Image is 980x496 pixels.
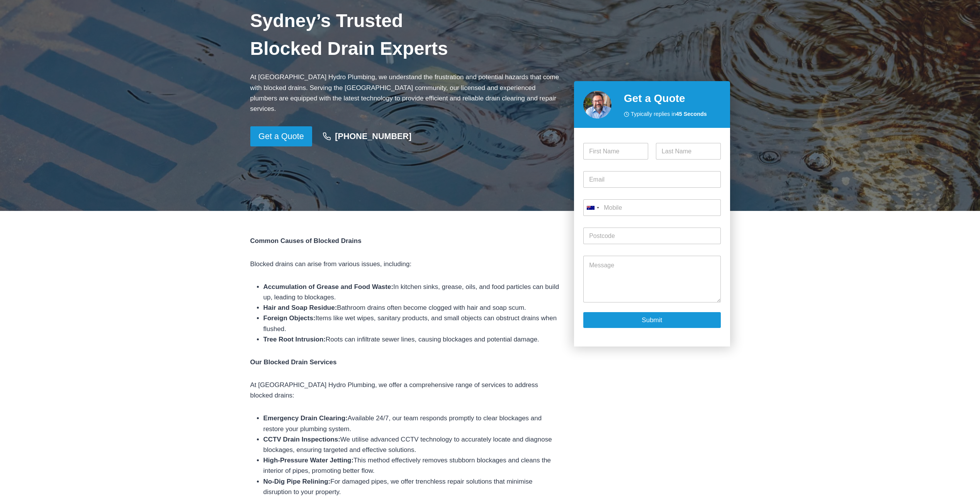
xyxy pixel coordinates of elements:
h2: Get a Quote [624,90,721,107]
input: Postcode [583,228,720,244]
li: In kitchen sinks, grease, oils, and food particles can build up, leading to blockages.​ [263,282,562,302]
li: We utilise advanced CCTV technology to accurately locate and diagnose blockages, ensuring targete... [263,434,562,455]
strong: Emergency Drain Clearing: [263,414,348,422]
strong: High-Pressure Water Jetting: [263,457,354,464]
li: Available 24/7, our team responds promptly to clear blockages and restore your plumbing system.​ [263,413,562,434]
button: Submit [583,312,720,328]
li: Bathroom drains often become clogged with hair and soap scum.​ [263,302,562,313]
a: Get a Quote [250,126,313,146]
a: [PHONE_NUMBER] [315,127,419,145]
span: Typically replies in [631,110,707,119]
strong: 45 Seconds [676,111,707,117]
strong: Our Blocked Drain Services [250,358,337,366]
li: Roots can infiltrate sewer lines, causing blockages and potential damage.​ [263,334,562,345]
strong: Hair and Soap Residue: [263,304,337,311]
strong: Common Causes of Blocked Drains [250,237,362,245]
strong: Tree Root Intrusion: [263,336,326,343]
strong: No-Dig Pipe Relining: [263,478,331,485]
p: At [GEOGRAPHIC_DATA] Hydro Plumbing, we offer a comprehensive range of services to address blocke... [250,380,562,401]
strong: Foreign Objects: [263,314,316,322]
h1: Sydney’s Trusted Blocked Drain Experts [250,7,562,63]
strong: CCTV Drain Inspections: [263,436,340,443]
input: Email [583,171,720,188]
li: This method effectively removes stubborn blockages and cleans the interior of pipes, promoting be... [263,455,562,476]
input: First Name [583,143,648,160]
strong: [PHONE_NUMBER] [335,131,411,141]
li: Items like wet wipes, sanitary products, and small objects can obstruct drains when flushed.​ [263,313,562,334]
button: Selected country [583,199,602,216]
strong: Accumulation of Grease and Food Waste: [263,283,394,290]
span: Get a Quote [258,130,304,143]
input: Mobile [583,199,720,216]
input: Last Name [656,143,721,160]
p: At [GEOGRAPHIC_DATA] Hydro Plumbing, we understand the frustration and potential hazards that com... [250,72,562,114]
p: Blocked drains can arise from various issues, including: [250,259,562,269]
